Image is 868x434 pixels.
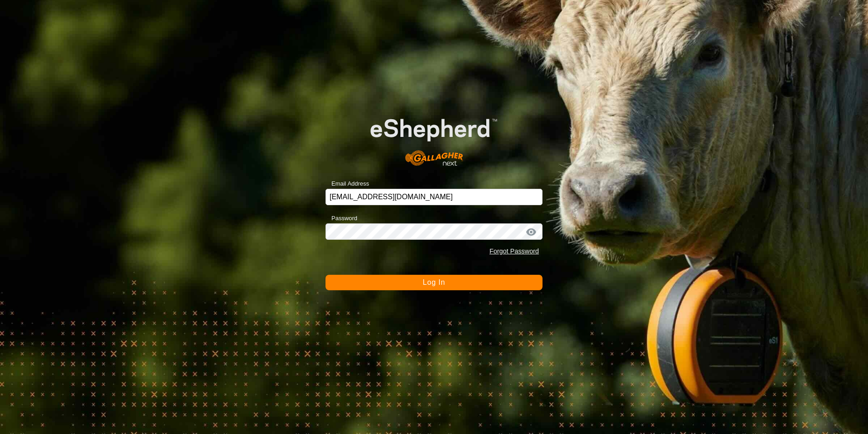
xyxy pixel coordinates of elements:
input: Email Address [325,189,542,205]
span: Log In [423,278,445,286]
img: E-shepherd Logo [347,101,521,175]
label: Email Address [325,179,369,188]
button: Log In [325,275,542,290]
label: Password [325,214,357,223]
a: Forgot Password [489,247,539,255]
